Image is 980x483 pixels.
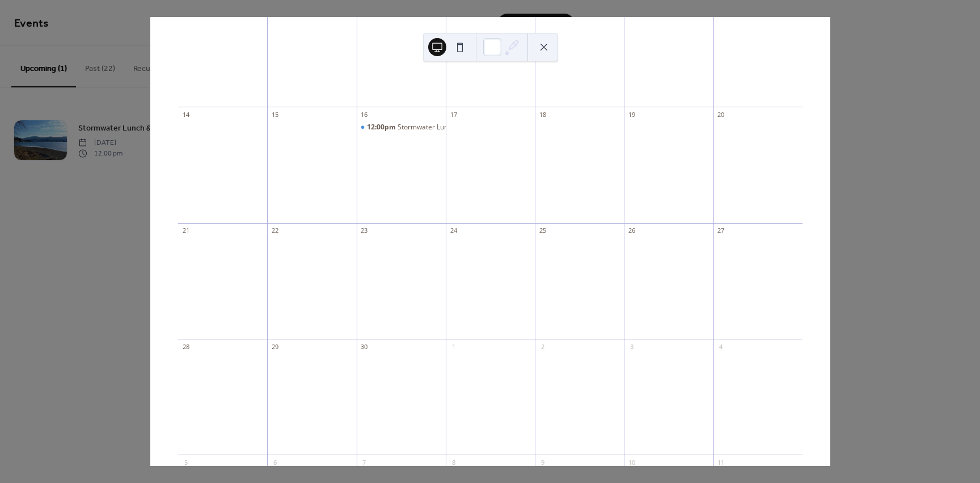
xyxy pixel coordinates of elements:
div: 21 [181,226,190,235]
div: 28 [181,342,190,351]
div: 11 [717,458,725,467]
div: 20 [717,110,725,119]
div: 19 [627,110,636,119]
div: 4 [717,342,725,351]
div: 8 [449,458,458,467]
div: 6 [271,458,279,467]
div: 5 [181,458,190,467]
div: 2 [538,342,547,351]
div: 17 [449,110,458,119]
div: 30 [360,342,369,351]
div: 23 [360,226,369,235]
div: 3 [627,342,636,351]
div: 18 [538,110,547,119]
div: 25 [538,226,547,235]
div: 7 [360,458,369,467]
div: 26 [627,226,636,235]
div: 14 [181,110,190,119]
div: 24 [449,226,458,235]
div: 27 [717,226,725,235]
div: 22 [271,226,279,235]
span: 12:00pm [367,123,398,132]
div: 10 [627,458,636,467]
div: 1 [449,342,458,351]
div: 29 [271,342,279,351]
div: 15 [271,110,279,119]
div: 16 [360,110,369,119]
div: 9 [538,458,547,467]
div: Stormwater Lunch & Learn [357,123,446,132]
div: Stormwater Lunch & Learn [398,123,482,132]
